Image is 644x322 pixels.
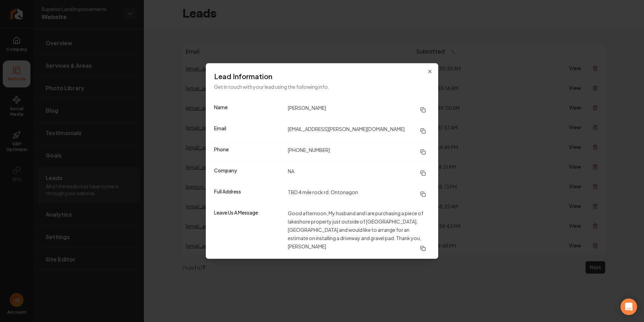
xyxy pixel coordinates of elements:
[288,209,430,255] dd: Good afternoon, My husband and I are purchasing a piece of lakeshore property just outside of [GE...
[214,72,430,81] h3: Lead Information
[214,188,282,200] dt: Full Address
[288,146,430,158] dd: [PHONE_NUMBER]
[214,167,282,179] dt: Company
[288,125,430,137] dd: [EMAIL_ADDRESS][PERSON_NAME][DOMAIN_NAME]
[214,146,282,158] dt: Phone
[214,104,282,116] dt: Name
[288,167,430,179] dd: NA
[288,188,430,200] dd: TBD 4 mile rock rd. Ontonagon
[214,83,430,91] p: Get in touch with your lead using the following info.
[288,104,430,116] dd: [PERSON_NAME]
[214,209,282,255] dt: Leave Us A Message
[214,125,282,137] dt: Email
